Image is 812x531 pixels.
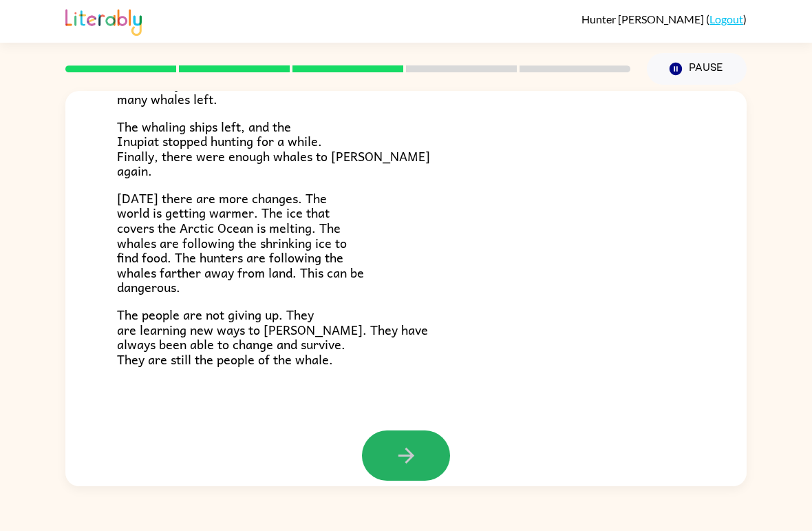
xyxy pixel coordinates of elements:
img: Literably [65,6,142,36]
a: Logout [709,12,743,25]
button: Pause [647,53,747,85]
span: Hunter [PERSON_NAME] [581,12,706,25]
span: The people are not giving up. They are learning new ways to [PERSON_NAME]. They have always been ... [117,304,428,369]
span: The whaling ships left, and the Inupiat stopped hunting for a while. Finally, there were enough w... [117,116,430,181]
span: [DATE] there are more changes. The world is getting warmer. The ice that covers the Arctic Ocean ... [117,188,364,298]
div: ( ) [581,12,747,25]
